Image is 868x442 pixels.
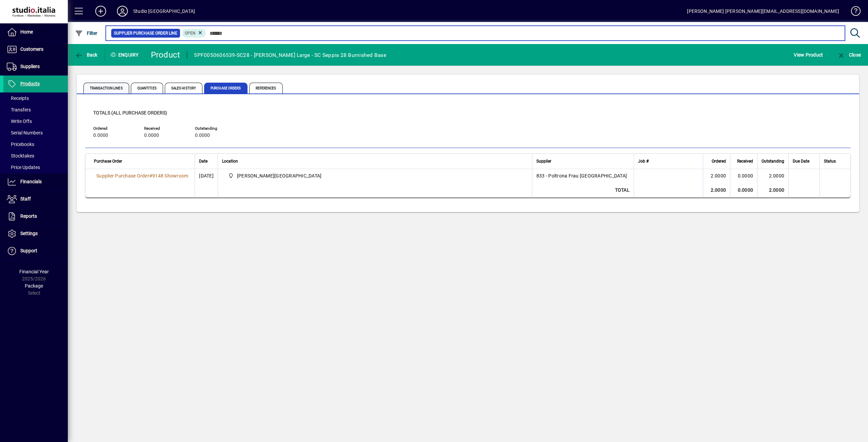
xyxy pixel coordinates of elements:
[144,126,185,131] span: Received
[149,173,152,178] span: #
[112,5,133,17] button: Profile
[151,49,180,60] div: Product
[20,231,38,236] span: Settings
[687,6,839,17] div: [PERSON_NAME] [PERSON_NAME][EMAIL_ADDRESS][DOMAIN_NAME]
[532,169,634,183] td: 833 - Poltrona Frau [GEOGRAPHIC_DATA]
[222,157,528,165] div: Location
[195,133,210,138] span: 0.0000
[3,24,68,41] a: Home
[757,169,788,183] td: 2.0000
[536,157,630,165] div: Supplier
[20,81,40,86] span: Products
[93,126,134,131] span: Ordered
[94,157,191,165] div: Purchase Order
[19,269,49,274] span: Financial Year
[75,52,98,58] span: Back
[185,31,196,36] span: Open
[830,49,868,61] app-page-header-button: Close enquiry
[96,173,149,178] span: Supplier Purchase Order
[7,96,29,101] span: Receipts
[199,157,214,165] div: Date
[7,165,40,170] span: Price Updates
[703,169,730,183] td: 2.0000
[762,157,784,165] span: Outstanding
[105,49,146,60] div: Enquiry
[794,49,823,60] span: View Product
[7,119,32,124] span: Write Offs
[133,6,195,17] div: Studio [GEOGRAPHIC_DATA]
[3,115,68,127] a: Write Offs
[195,126,236,131] span: Outstanding
[3,162,68,173] a: Price Updates
[737,157,753,165] span: Received
[20,46,43,52] span: Customers
[3,41,68,58] a: Customers
[144,133,159,138] span: 0.0000
[712,157,726,165] span: Ordered
[3,127,68,139] a: Serial Numbers
[93,110,167,115] span: Totals (all purchase orders)
[68,49,105,61] app-page-header-button: Back
[7,153,34,159] span: Stocktakes
[75,30,98,36] span: Filter
[195,169,218,183] td: [DATE]
[20,179,42,184] span: Financials
[90,5,112,17] button: Add
[703,183,730,198] td: 2.0000
[835,49,863,61] button: Close
[3,150,68,162] a: Stocktakes
[792,49,825,61] button: View Product
[249,83,283,93] span: References
[3,243,68,259] a: Support
[730,169,757,183] td: 0.0000
[638,157,649,165] span: Job #
[222,157,238,165] span: Location
[93,133,108,138] span: 0.0000
[94,157,122,165] span: Purchase Order
[165,83,202,93] span: Sales History
[793,157,815,165] div: Due Date
[3,191,68,208] a: Staff
[3,225,68,242] a: Settings
[3,139,68,150] a: Pricebooks
[237,172,322,179] span: [PERSON_NAME][GEOGRAPHIC_DATA]
[757,183,788,198] td: 2.0000
[199,157,208,165] span: Date
[182,29,206,38] mat-chip: Completion status: Open
[3,92,68,104] a: Receipts
[730,183,757,198] td: 0.0000
[225,172,525,180] span: Nugent Street
[824,157,836,165] span: Status
[25,283,43,289] span: Package
[114,30,177,37] span: Supplier Purchase Order Line
[7,142,34,147] span: Pricebooks
[793,157,809,165] span: Due Date
[7,130,43,135] span: Serial Numbers
[846,1,860,23] a: Knowledge Base
[824,157,842,165] div: Status
[3,104,68,115] a: Transfers
[131,83,163,93] span: Quantities
[638,157,699,165] div: Job #
[152,173,188,178] span: 9148 Showroom
[20,196,31,202] span: Staff
[194,50,386,61] div: 5PF0050606539-SC28 - [PERSON_NAME] Large - SC Seppia 28 Burnished Base
[3,208,68,225] a: Reports
[536,157,551,165] span: Supplier
[204,83,248,93] span: Purchase Orders
[837,52,861,58] span: Close
[532,183,634,198] td: Total
[94,172,191,180] a: Supplier Purchase Order#9148 Showroom
[20,64,40,69] span: Suppliers
[3,58,68,75] a: Suppliers
[20,213,37,219] span: Reports
[73,49,99,61] button: Back
[3,173,68,190] a: Financials
[20,248,37,253] span: Support
[73,27,99,39] button: Filter
[20,29,33,35] span: Home
[7,107,31,112] span: Transfers
[83,83,129,93] span: Transaction Lines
